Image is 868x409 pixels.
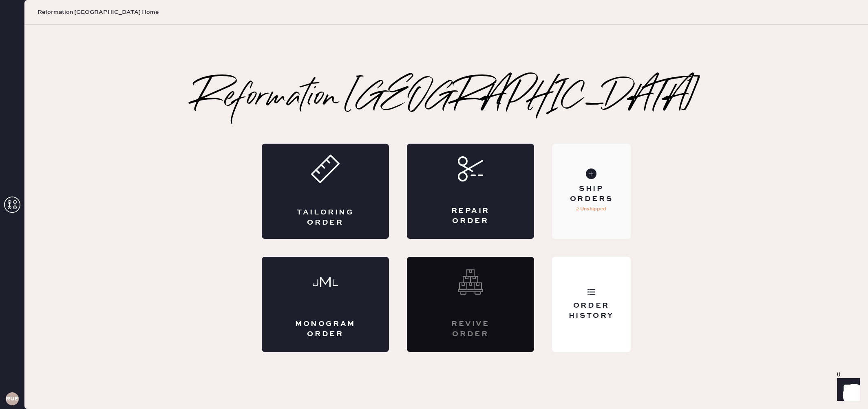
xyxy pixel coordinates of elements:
p: 2 Unshipped [576,204,606,214]
iframe: Front Chat [829,372,864,407]
div: Monogram Order [294,319,356,339]
span: Reformation [GEOGRAPHIC_DATA] Home [38,8,159,16]
div: Interested? Contact us at care@hemster.co [407,257,534,352]
div: Ship Orders [559,184,624,204]
div: Tailoring Order [294,208,356,228]
div: Repair Order [440,206,501,226]
div: Revive order [440,319,501,339]
h2: Reformation [GEOGRAPHIC_DATA] [194,82,698,114]
h3: RUESA [6,396,19,402]
div: Order History [559,301,624,321]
